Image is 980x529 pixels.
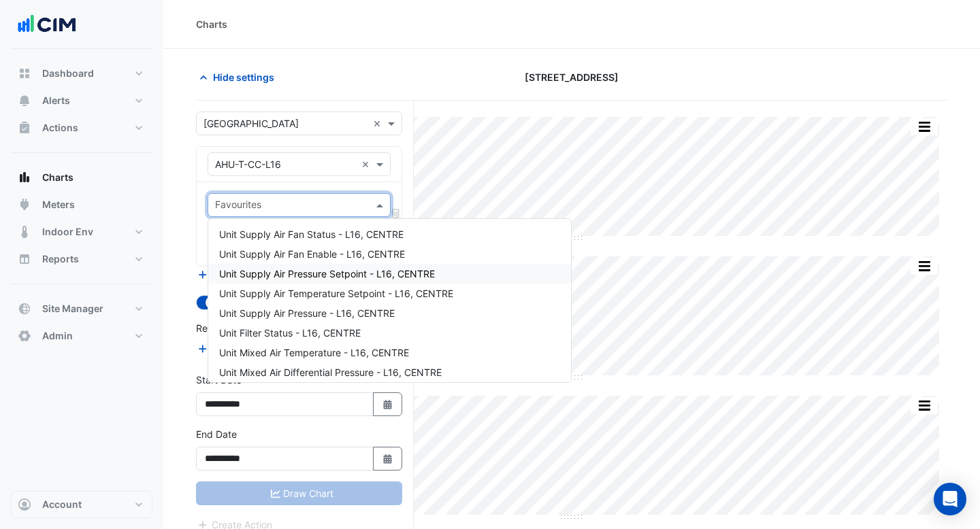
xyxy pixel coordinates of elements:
span: Clear [373,116,385,131]
button: Alerts [11,87,152,114]
span: Dashboard [42,67,94,80]
app-icon: Site Manager [18,302,31,315]
span: Unit Mixed Air Differential Pressure - L16, CENTRE [219,366,442,378]
span: Account [42,498,82,511]
div: Open Intercom Messenger [934,483,966,515]
span: Reports [42,252,79,266]
fa-icon: Select Date [382,453,394,464]
label: End Date [196,427,237,441]
button: More Options [911,118,938,135]
span: Charts [42,171,73,184]
button: Hide settings [196,65,283,89]
label: Start Date [196,373,242,387]
span: Actions [42,121,78,135]
button: Dashboard [11,60,152,87]
button: Site Manager [11,295,152,322]
label: Reference Lines [196,321,267,335]
app-icon: Admin [18,329,31,343]
span: [STREET_ADDRESS] [525,70,619,84]
fa-icon: Select Date [382,398,394,410]
ng-dropdown-panel: Options list [208,218,572,383]
span: Admin [42,329,73,343]
span: Unit Supply Air Temperature Setpoint - L16, CENTRE [219,288,453,299]
button: Add Equipment [196,267,278,283]
button: Actions [11,114,152,141]
span: Clear [361,157,373,171]
span: Site Manager [42,302,103,315]
button: Meters [11,191,152,218]
button: More Options [911,258,938,275]
span: Unit Mixed Air Temperature - L16, CENTRE [219,347,409,358]
span: Unit Supply Air Fan Status - L16, CENTRE [219,228,404,240]
span: Unit Supply Air Pressure Setpoint - L16, CENTRE [219,268,435,279]
span: Unit Supply Air Pressure - L16, CENTRE [219,307,395,319]
span: Indoor Env [42,225,93,239]
span: Meters [42,198,75,211]
span: Unit Filter Status - L16, CENTRE [219,327,361,339]
span: Choose Function [390,207,402,219]
span: Alerts [42,94,70,107]
app-icon: Meters [18,198,31,211]
app-icon: Reports [18,252,31,266]
button: More Options [911,397,938,414]
app-icon: Charts [18,171,31,184]
span: Unit Supply Air Fan Enable - L16, CENTRE [219,248,405,260]
img: Company Logo [16,11,78,38]
app-icon: Alerts [18,94,31,107]
button: Add Reference Line [196,341,297,356]
button: Admin [11,322,152,349]
button: Account [11,491,152,518]
button: Reports [11,245,152,273]
button: Indoor Env [11,218,152,245]
app-icon: Dashboard [18,67,31,80]
div: Charts [196,17,227,31]
app-escalated-ticket-create-button: Please correct errors first [196,517,273,529]
app-icon: Actions [18,121,31,135]
button: Charts [11,164,152,191]
div: Favourites [213,197,261,215]
span: Hide settings [213,70,274,84]
app-icon: Indoor Env [18,225,31,239]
